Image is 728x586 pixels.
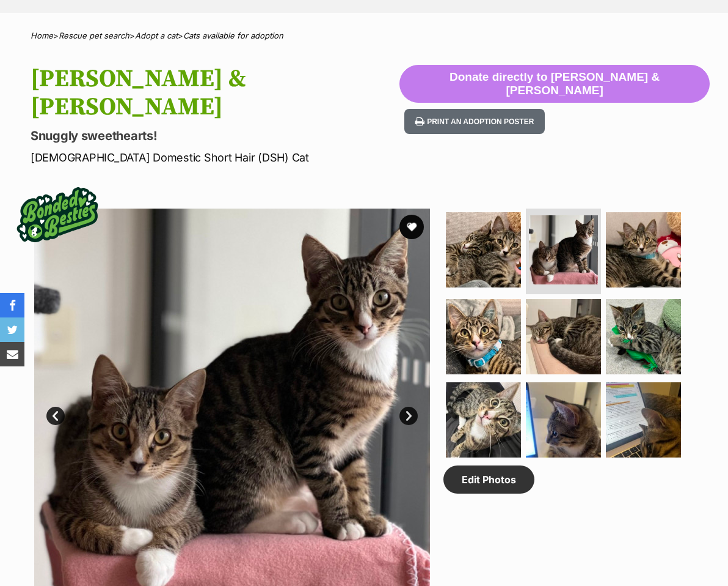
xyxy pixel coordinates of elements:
[31,127,399,144] p: Snuggly sweethearts!
[46,407,65,425] a: Prev
[606,212,681,287] img: Photo of Conrad & Jeremiah
[31,31,53,40] a: Home
[9,166,106,264] img: bonded besties
[135,31,178,40] a: Adopt a cat
[59,31,129,40] a: Rescue pet search
[606,299,681,374] img: Photo of Conrad & Jeremiah
[446,212,521,287] img: Photo of Conrad & Jeremiah
[526,299,601,374] img: Photo of Conrad & Jeremiah
[183,31,283,40] a: Cats available for adoption
[529,215,598,284] img: Photo of Conrad & Jeremiah
[446,299,521,374] img: Photo of Conrad & Jeremiah
[399,407,418,425] a: Next
[31,149,399,166] p: [DEMOGRAPHIC_DATA] Domestic Short Hair (DSH) Cat
[526,382,601,458] img: Photo of Conrad & Jeremiah
[399,65,710,103] button: Donate directly to [PERSON_NAME] & [PERSON_NAME]
[446,382,521,458] img: Photo of Conrad & Jeremiah
[399,215,424,239] button: favourite
[606,382,681,458] img: Photo of Conrad & Jeremiah
[404,109,545,134] button: Print an adoption poster
[31,65,399,121] h1: [PERSON_NAME] & [PERSON_NAME]
[443,465,534,494] a: Edit Photos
